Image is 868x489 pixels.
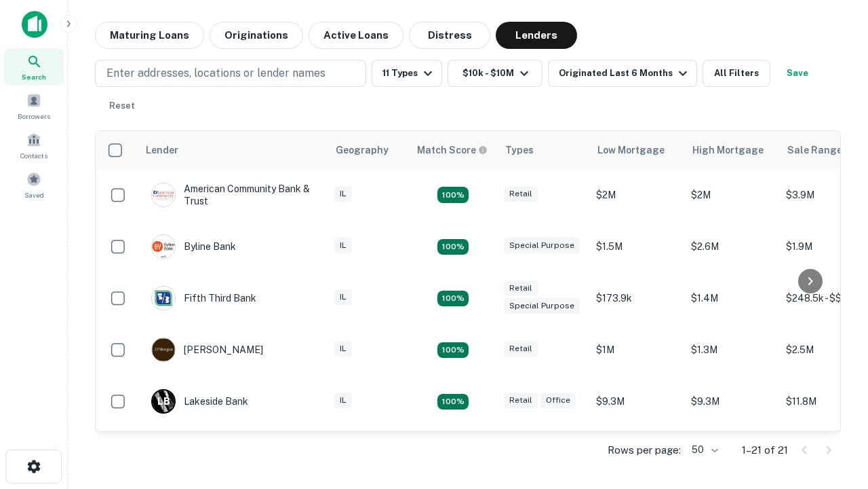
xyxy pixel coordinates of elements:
a: Search [4,48,64,85]
h6: Match Score [417,143,485,158]
div: Special Purpose [504,298,580,314]
div: Matching Properties: 3, hasApolloMatch: undefined [437,239,469,255]
div: Retail [504,341,538,357]
button: All Filters [703,60,770,87]
div: Retail [504,393,538,408]
button: Originated Last 6 Months [548,60,697,87]
div: Matching Properties: 3, hasApolloMatch: undefined [437,394,469,410]
span: Saved [24,189,44,200]
td: $1.5M [589,221,684,272]
th: Capitalize uses an advanced AI algorithm to match your search with the best lender. The match sco... [409,131,497,169]
th: Types [497,131,589,169]
div: American Community Bank & Trust [151,183,314,207]
div: IL [334,341,352,357]
div: Originated Last 6 Months [559,65,691,81]
div: IL [334,289,352,305]
div: IL [334,393,352,408]
div: [PERSON_NAME] [151,338,263,362]
div: Matching Properties: 2, hasApolloMatch: undefined [437,342,469,359]
span: Contacts [20,150,47,161]
div: Lender [146,142,178,158]
a: Saved [4,166,64,203]
td: $1.4M [684,272,779,324]
td: $1M [589,324,684,376]
button: 11 Types [372,60,442,87]
img: picture [152,287,175,310]
div: Fifth Third Bank [151,286,256,310]
div: Capitalize uses an advanced AI algorithm to match your search with the best lender. The match sco... [417,143,488,158]
th: Geography [328,131,409,169]
img: capitalize-icon.png [22,11,47,38]
td: $2M [589,169,684,221]
td: $173.9k [589,272,684,324]
button: Maturing Loans [95,22,204,49]
iframe: Chat Widget [800,337,868,402]
button: Active Loans [309,22,403,49]
p: Enter addresses, locations or lender names [106,65,325,81]
td: $2.7M [589,427,684,479]
td: $2M [684,169,779,221]
a: Contacts [4,127,64,164]
button: Reset [100,92,144,120]
span: Borrowers [18,111,50,122]
div: Office [540,393,576,408]
img: picture [152,235,175,258]
div: Byline Bank [151,234,236,259]
div: Types [505,142,534,158]
span: Search [22,71,46,82]
th: Low Mortgage [589,131,684,169]
button: Distress [409,22,490,49]
div: 50 [686,440,720,460]
div: IL [334,238,352,253]
td: $9.3M [589,376,684,427]
td: $9.3M [684,376,779,427]
div: Matching Properties: 2, hasApolloMatch: undefined [437,187,469,203]
p: 1–21 of 21 [742,442,788,458]
td: $2.6M [684,221,779,272]
div: High Mortgage [692,142,764,158]
p: L B [157,395,170,409]
img: picture [152,338,175,361]
div: Retail [504,280,538,296]
button: Enter addresses, locations or lender names [95,60,366,87]
img: picture [152,183,175,206]
p: Rows per page: [608,442,681,458]
th: High Mortgage [684,131,779,169]
div: Matching Properties: 2, hasApolloMatch: undefined [437,291,469,307]
div: Geography [336,142,389,158]
th: Lender [138,131,328,169]
div: Low Mortgage [597,142,665,158]
button: Lenders [496,22,577,49]
button: Originations [210,22,303,49]
div: Retail [504,186,538,202]
div: Lakeside Bank [151,389,248,414]
div: Sale Range [787,142,842,158]
td: $7M [684,427,779,479]
a: Borrowers [4,88,64,124]
div: IL [334,186,352,202]
button: Save your search to get updates of matches that match your search criteria. [776,60,819,87]
button: $10k - $10M [448,60,542,87]
td: $1.3M [684,324,779,376]
div: Special Purpose [504,238,580,253]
